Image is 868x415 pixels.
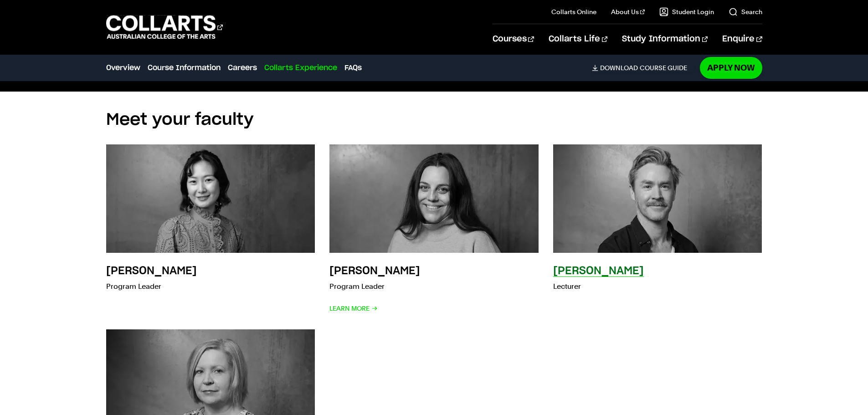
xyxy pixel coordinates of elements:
[592,64,694,72] a: DownloadCourse Guide
[106,280,197,293] p: Program Leader
[106,110,762,130] h2: Meet your faculty
[344,62,362,73] a: FAQs
[329,144,539,315] a: [PERSON_NAME] Program Leader Learn More
[700,57,762,78] a: Apply Now
[329,266,420,277] h3: [PERSON_NAME]
[106,266,197,277] h3: [PERSON_NAME]
[106,14,223,40] div: Go to homepage
[622,24,708,54] a: Study Information
[729,7,762,16] a: Search
[493,24,534,54] a: Courses
[659,7,714,16] a: Student Login
[148,62,221,73] a: Course Information
[549,24,607,54] a: Collarts Life
[553,280,644,293] p: Lecturer
[228,62,257,73] a: Careers
[264,62,337,73] a: Collarts Experience
[722,24,762,54] a: Enquire
[600,64,638,72] span: Download
[551,7,596,16] a: Collarts Online
[106,62,140,73] a: Overview
[553,266,644,277] h3: [PERSON_NAME]
[329,280,420,293] p: Program Leader
[611,7,645,16] a: About Us
[329,302,378,315] span: Learn More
